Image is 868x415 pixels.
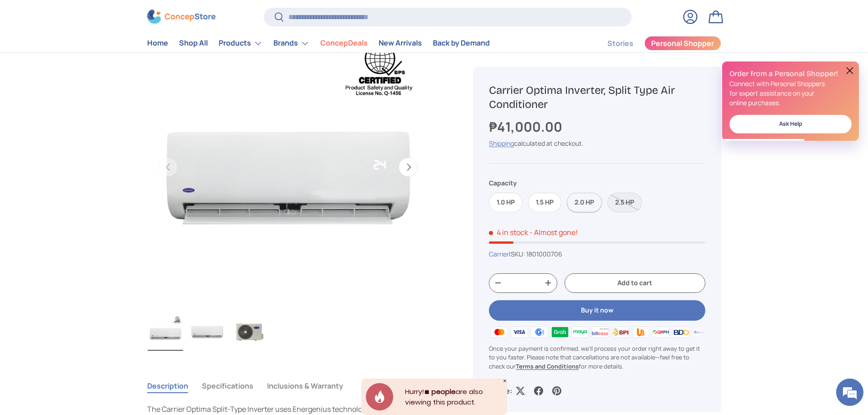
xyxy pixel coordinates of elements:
[607,35,633,52] a: Stories
[631,325,651,339] img: ubp
[550,325,570,339] img: grabpay
[489,227,528,237] span: 4 in stock
[516,362,579,370] a: Terms and Conditions
[379,35,422,52] a: New Arrivals
[53,115,126,207] span: We're online!
[691,325,711,339] img: metrobank
[213,34,268,52] summary: Products
[489,344,705,371] p: Once your payment is confirmed, we'll process your order right away to get it to you faster. Plea...
[503,379,507,383] div: Close
[489,118,565,136] strong: ₱41,000.00
[231,314,267,351] img: carrier-optima-1.00hp-split-type-inverter-outdoor-aircon-unit-full-view-concepstore
[529,227,578,237] p: - Almost gone!
[149,5,171,26] div: Minimize live chat window
[489,325,509,339] img: master
[671,325,691,339] img: bdo
[489,300,705,321] button: Buy it now
[590,325,610,339] img: billease
[489,139,514,148] a: Shipping
[267,375,343,396] button: Inclusions & Warranty
[147,26,430,354] media-gallery: Gallery Viewer
[179,35,208,52] a: Shop All
[190,314,225,351] img: carrier-optima-1.00hp-split-type-inverter-indoor-aircon-unit-full-view-concepstore
[147,35,168,52] a: Home
[586,34,721,52] nav: Secondary
[320,35,368,52] a: ConcepDeals
[565,273,705,293] button: Add to cart
[148,314,183,351] img: Carrier Optima Inverter, Split Type Air Conditioner
[489,178,517,188] legend: Capacity
[147,375,188,396] button: Description
[651,325,671,339] img: qrph
[509,325,529,339] img: visa
[47,51,153,63] div: Chat with us now
[511,250,525,258] span: SKU:
[607,193,642,212] label: Sold out
[651,40,714,47] span: Personal Shopper
[644,36,721,51] a: Personal Shopper
[509,250,562,258] span: |
[147,10,216,24] img: ConcepStore
[729,115,852,133] a: Ask Help
[570,325,590,339] img: maya
[489,139,705,149] div: calculated at checkout.
[5,249,174,281] textarea: Type your message and hit 'Enter'
[433,35,490,52] a: Back by Demand
[202,375,253,396] button: Specifications
[526,250,562,258] span: 1801000706
[489,83,705,112] h1: Carrier Optima Inverter, Split Type Air Conditioner
[611,325,631,339] img: bpi
[729,69,852,79] h2: Order from a Personal Shopper!
[729,79,852,108] p: Connect with Personal Shoppers for expert assistance on your online purchases.
[529,325,550,339] img: gcash
[268,34,315,52] summary: Brands
[147,34,490,52] nav: Primary
[489,250,509,258] a: Carrier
